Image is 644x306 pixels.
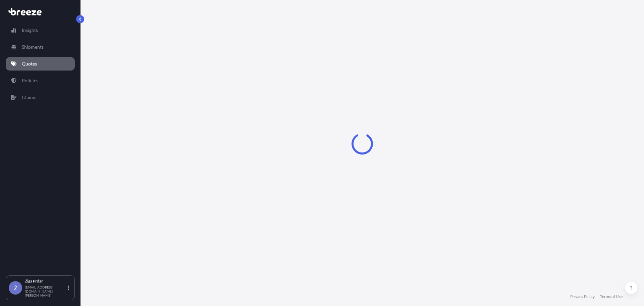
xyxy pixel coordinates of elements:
span: Ž [14,285,17,291]
a: Claims [6,91,75,104]
p: [EMAIL_ADDRESS][DOMAIN_NAME][PERSON_NAME] [25,285,66,297]
p: Quotes [22,60,37,67]
p: Shipments [22,44,44,50]
p: Policies [22,77,38,84]
a: Quotes [6,57,75,71]
a: Shipments [6,40,75,54]
p: Claims [22,94,36,101]
a: Policies [6,74,75,87]
p: Insights [22,27,38,34]
a: Privacy Policy [570,294,595,299]
a: Terms of Use [600,294,623,299]
a: Insights [6,24,75,37]
p: Žiga Prdan [25,278,66,284]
